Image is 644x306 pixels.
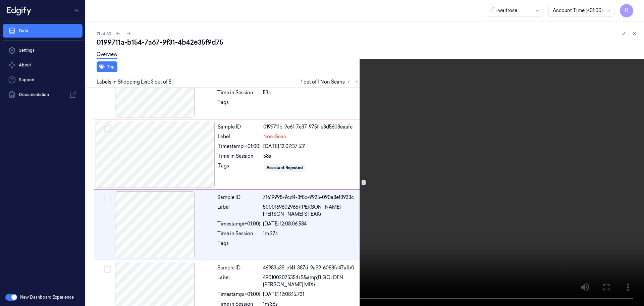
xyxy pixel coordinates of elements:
[217,240,260,251] div: Tags
[3,44,83,57] a: Settings
[263,133,286,140] span: Non-Scan
[218,153,261,160] div: Time in Session
[218,143,261,150] div: Timestamp (+01:00)
[263,264,360,271] div: 46983a39-c141-387d-9a99-6088fe47afb0
[263,123,359,131] div: 0199711b-9e6f-7e37-975f-e3d5608eaafe
[263,291,360,298] div: [DATE] 12:08:15.731
[217,230,260,237] div: Time in Session
[217,291,260,298] div: Timestamp (+01:00)
[620,4,633,17] button: R
[217,194,260,201] div: Sample ID
[263,194,360,201] div: 71619998-9cd4-3f8c-9925-090a8ef3933c
[97,61,117,72] button: Tag
[217,274,260,288] div: Label
[266,165,303,171] div: Assistant Rejected
[263,143,359,150] div: [DATE] 12:07:37.531
[104,196,111,202] button: Select row
[72,5,83,16] button: Toggle Navigation
[3,24,83,38] a: Data
[97,79,171,86] span: Labels In Shopping List: 3 out of 5
[263,274,360,288] span: 4901002075354 (S&amp;B GOLDEN [PERSON_NAME] MIX)
[263,89,360,96] div: 53s
[97,31,111,37] span: 71 of 80
[3,88,83,101] a: Documentation
[217,204,260,218] div: Label
[218,162,261,173] div: Tags
[97,38,639,47] div: 0199711a-b154-7a67-9f31-4b42e35f9d75
[3,58,83,72] button: About
[301,78,361,86] span: 1 out of 1 Non Scans
[104,266,111,273] button: Select row
[263,204,360,218] span: 5000169602966 ([PERSON_NAME] [PERSON_NAME] STEAK)
[104,125,111,132] button: Select row
[217,89,260,96] div: Time in Session
[217,99,260,110] div: Tags
[218,123,261,131] div: Sample ID
[218,133,261,140] div: Label
[217,220,260,227] div: Timestamp (+01:00)
[263,230,360,237] div: 1m 27s
[97,51,117,59] a: Overview
[3,73,83,87] a: Support
[263,220,360,227] div: [DATE] 12:08:06.584
[263,153,359,160] div: 58s
[217,264,260,271] div: Sample ID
